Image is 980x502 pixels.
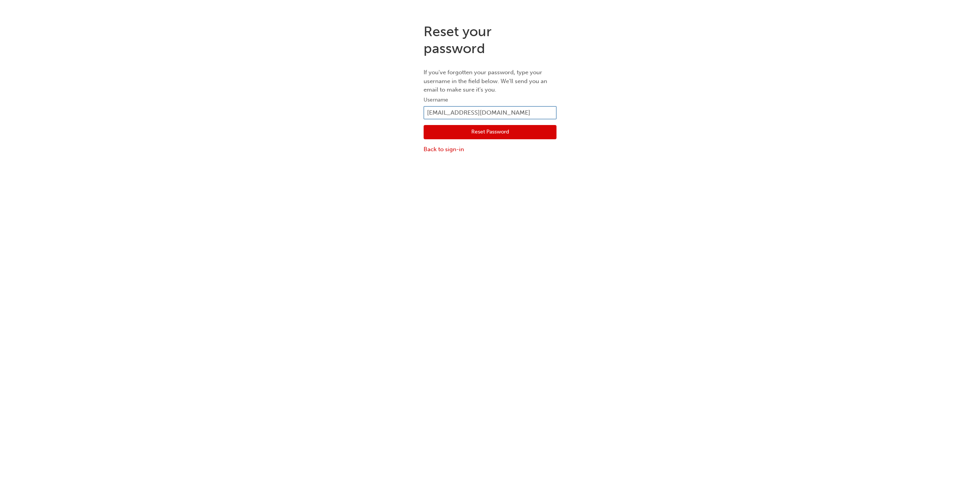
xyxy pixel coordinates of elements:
[424,106,556,119] input: Username
[424,145,556,154] a: Back to sign-in
[424,95,556,105] label: Username
[424,68,556,94] p: If you've forgotten your password, type your username in the field below. We'll send you an email...
[424,125,556,140] button: Reset Password
[424,23,556,57] h1: Reset your password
